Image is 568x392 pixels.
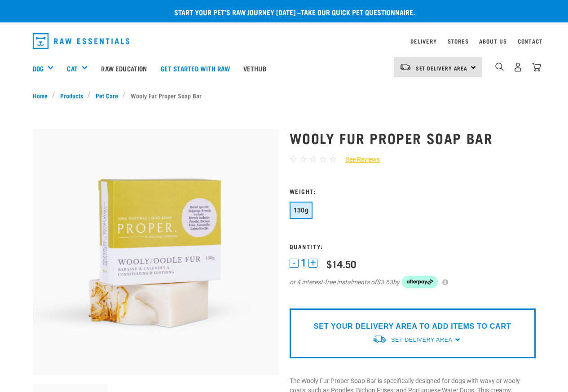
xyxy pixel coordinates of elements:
span: ☆ [290,154,297,164]
span: ☆ [329,154,337,164]
h1: Wooly Fur Proper Soap Bar [290,130,536,146]
a: Cat [67,63,77,74]
h3: Quantity: [290,243,536,250]
a: Home [33,91,53,100]
img: Raw Essentials Logo [33,33,130,49]
nav: breadcrumbs [33,91,536,100]
div: $14.50 [326,258,356,269]
a: Raw Education [94,50,154,86]
h3: Weight: [290,188,536,194]
button: 130g [290,202,313,219]
a: Stores [448,40,469,43]
img: user.png [513,62,523,72]
img: Afterpay [402,276,438,288]
a: Contact [518,40,543,43]
a: Pet Care [91,91,123,100]
nav: dropdown navigation [26,30,543,53]
a: Get started with Raw [154,50,237,86]
p: SET YOUR DELIVERY AREA TO ADD ITEMS TO CART [314,321,511,332]
span: 130g [294,207,309,214]
img: home-icon@2x.png [532,62,541,72]
a: Products [55,91,88,100]
img: Oodle soap [33,129,279,375]
span: ☆ [319,154,327,164]
span: ☆ [299,154,307,164]
img: home-icon-1@2x.png [495,62,504,71]
span: 1 [301,258,306,268]
span: Set Delivery Area [391,337,452,343]
img: van-moving.png [399,63,411,71]
a: Dog [33,63,44,74]
span: $3.63 [377,277,393,287]
div: or 4 interest-free instalments of by [290,276,536,288]
a: Delivery [410,40,436,43]
a: Vethub [237,50,273,86]
span: ☆ [309,154,317,164]
span: Set Delivery Area [416,66,468,70]
img: van-moving.png [372,335,387,344]
button: - [290,259,299,268]
a: take our quick pet questionnaire. [301,10,415,14]
a: About Us [479,40,506,43]
button: + [308,259,317,268]
a: See Reviews [337,155,380,164]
